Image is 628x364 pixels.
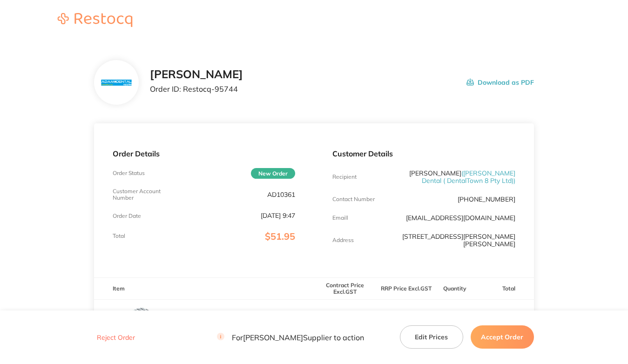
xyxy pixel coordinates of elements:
[314,278,375,300] th: Contract Price Excl. GST
[332,174,357,180] p: Recipient
[167,310,313,325] a: **Addition Request** Air Elimination Test Card [PERSON_NAME] Test 15/bag
[251,168,295,179] span: New Order
[267,191,295,198] p: AD10361
[113,300,159,346] img: MGVkM2Z0Mw
[332,215,348,221] p: Emaill
[150,85,243,93] p: Order ID: Restocq- 95744
[400,325,463,349] button: Edit Prices
[101,80,132,86] img: N3hiYW42Mg
[472,278,533,300] th: Total
[393,169,515,184] p: [PERSON_NAME]
[265,230,295,242] span: $51.95
[376,278,437,300] th: RRP Price Excl. GST
[113,213,141,219] p: Order Date
[422,169,515,185] span: ( [PERSON_NAME] Dental ( DentalTown 8 Pty Ltd) )
[393,233,515,248] p: [STREET_ADDRESS][PERSON_NAME][PERSON_NAME]
[94,278,314,300] th: Item
[471,325,534,349] button: Accept Order
[458,195,515,203] p: [PHONE_NUMBER]
[150,68,243,81] h2: [PERSON_NAME]
[466,68,534,97] button: Download as PDF
[332,196,375,202] p: Contact Number
[332,237,354,243] p: Address
[261,212,295,219] p: [DATE] 9:47
[113,149,295,158] p: Order Details
[217,333,364,342] p: For [PERSON_NAME] Supplier to action
[113,233,125,239] p: Total
[113,188,174,201] p: Customer Account Number
[406,214,515,222] a: [EMAIL_ADDRESS][DOMAIN_NAME]
[332,149,515,158] p: Customer Details
[437,278,473,300] th: Quantity
[113,170,145,176] p: Order Status
[48,13,142,28] a: Restocq logo
[94,333,138,342] button: Reject Order
[48,13,142,27] img: Restocq logo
